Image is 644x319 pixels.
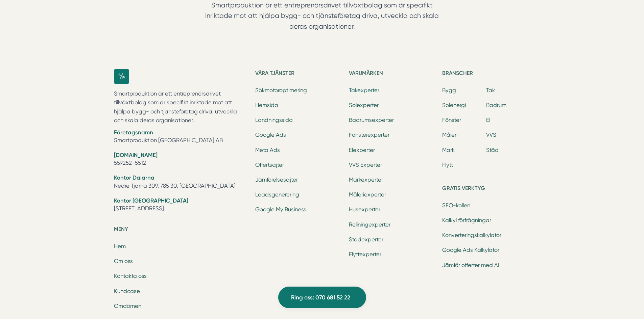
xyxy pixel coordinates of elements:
a: Solenergi [442,102,466,108]
a: Städ [486,147,499,153]
li: [STREET_ADDRESS] [114,197,247,214]
a: Måleri [442,132,457,138]
a: Fönster [442,117,461,123]
a: Landningssida [255,117,293,123]
a: Meta Ads [255,147,280,153]
strong: Företagsnamn [114,129,153,136]
a: Sökmotoroptimering [255,87,307,94]
a: Kontakta oss [114,273,147,279]
a: VVS Experter [349,162,382,168]
a: Kalkyl förfrågningar [442,217,491,223]
a: Konverteringskalkylator [442,232,501,238]
span: Ring oss: 070 681 52 22 [291,293,350,302]
a: Måleriexperter [349,191,386,198]
a: Google Ads Kalkylator [442,247,499,253]
h5: Våra tjänster [255,69,343,80]
a: Mark [442,147,455,153]
a: Takexperter [349,87,379,94]
a: Markexperter [349,177,383,183]
a: Jämförelsesajter [255,177,298,183]
li: Nedre Tjärna 309, 785 30, [GEOGRAPHIC_DATA] [114,174,247,191]
a: Kundcase [114,288,140,294]
strong: Kontor [GEOGRAPHIC_DATA] [114,197,188,204]
a: Hem [114,243,126,249]
a: SEO-kollen [442,202,470,209]
h5: Varumärken [349,69,437,80]
li: 559252-5512 [114,151,247,168]
h5: Meny [114,225,247,236]
a: Leadsgenerering [255,191,299,198]
a: Husexperter [349,206,380,213]
h5: Branscher [442,69,530,80]
a: El [486,117,490,123]
a: Städexperter [349,236,383,243]
a: Fönsterexperter [349,132,389,138]
a: Flytt [442,162,453,168]
strong: [DOMAIN_NAME] [114,152,158,158]
a: Offertsajter [255,162,284,168]
a: Solexperter [349,102,379,108]
a: Google Ads [255,132,286,138]
a: Google My Business [255,206,306,213]
a: Tak [486,87,495,94]
h5: Gratis verktyg [442,184,530,195]
a: Jämför offerter med AI [442,262,499,268]
a: Elexperter [349,147,375,153]
a: Reliningexperter [349,221,390,228]
a: Bygg [442,87,456,94]
a: Hemsida [255,102,278,108]
p: Smartproduktion är ett entreprenörsdrivet tillväxtbolag som är specifikt inriktade mot att hjälpa... [114,89,247,125]
a: Omdömen [114,303,141,309]
a: Flyttexperter [349,251,381,258]
a: Badrum [486,102,506,108]
a: Om oss [114,258,133,264]
li: Smartproduktion [GEOGRAPHIC_DATA] AB [114,129,247,146]
a: Ring oss: 070 681 52 22 [278,287,366,308]
strong: Kontor Dalarna [114,174,154,181]
a: VVS [486,132,496,138]
a: Badrumsexperter [349,117,394,123]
